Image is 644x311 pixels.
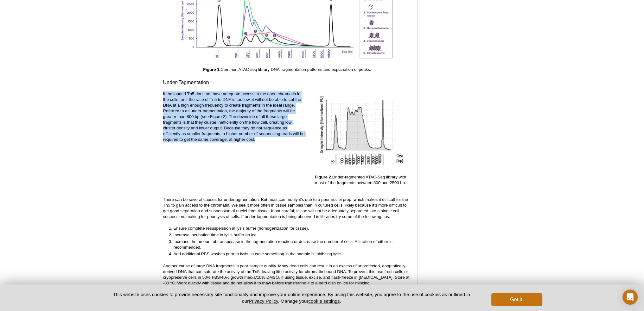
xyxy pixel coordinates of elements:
p: Common ATAC-seq library DNA fragmentation patterns and explanation of peaks. [163,67,411,72]
button: cookie settings [308,298,340,304]
li: Add additional PBS washes prior to lysis, in case something in the sample is inhibiting lysis. [174,251,405,257]
h3: Under-Tagmentation [163,79,411,86]
div: Open Intercom Messenger [622,289,638,305]
p: This website uses cookies to provide necessary site functionality and improve your online experie... [102,291,481,304]
button: Got it! [491,293,542,306]
strong: Figure 1. [203,67,220,72]
img: Under-tagmented ATAC-Seq library [313,91,408,166]
a: Privacy Policy [249,298,278,304]
strong: Figure 2. [315,175,332,179]
p: There can be several causes for undertagmentation. But most commonly it’s due to a poor nuclei pr... [163,197,411,220]
p: Another cause of large DNA fragments is poor sample quality. Many dead cells can result in an exc... [163,263,411,286]
li: Increase the amount of transposase in the tagmentation reaction or decrease the number of cells. ... [174,239,405,250]
li: Increase incubation time in lysis buffer on ice. [174,232,405,238]
li: Ensure complete resuspension in lysis buffer (homogenization for tissue). [174,226,405,231]
p: Under-tagmented ATAC-Seq library with most of the fragments between 800 and 2500 bp. [310,174,411,186]
p: If the loaded Tn5 does not have adequate access to the open chromatin in the cells, or if the rat... [163,91,305,142]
